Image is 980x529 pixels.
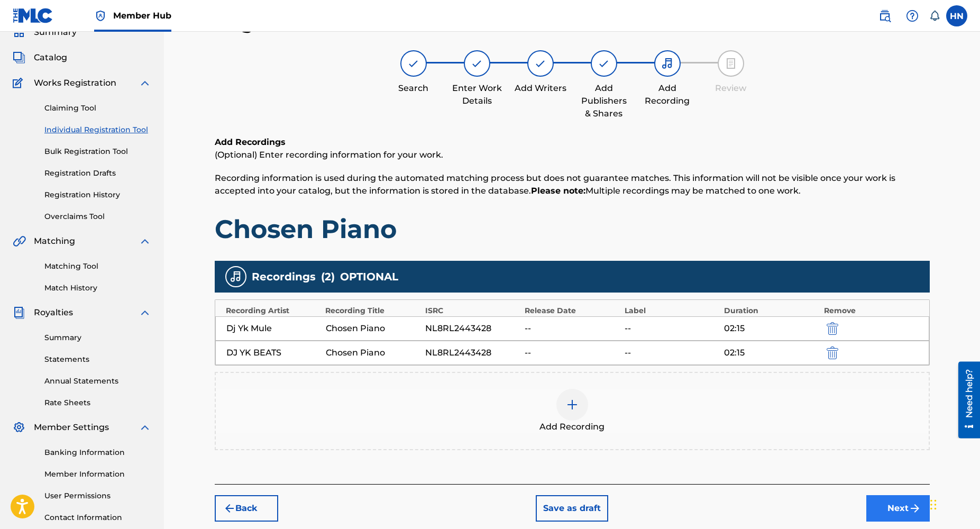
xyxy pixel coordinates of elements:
div: Chosen Piano [326,346,420,359]
div: -- [525,346,619,359]
div: Add Writers [514,82,567,95]
div: DJ YK BEATS [226,346,320,359]
a: Individual Registration Tool [44,124,151,135]
div: Chosen Piano [326,322,420,335]
div: Release Date [525,305,619,316]
div: Notifications [929,11,940,21]
a: Overclaims Tool [44,211,151,222]
div: Enter Work Details [451,82,503,107]
span: Recordings [252,269,316,285]
a: Public Search [874,5,895,26]
div: Dj Yk Mule [226,322,320,335]
h6: Add Recordings [215,136,930,149]
a: User Permissions [44,490,151,501]
img: step indicator icon for Search [407,57,420,70]
img: Catalog [13,51,25,64]
img: expand [139,421,151,434]
span: Recording information is used during the automated matching process but does not guarantee matche... [215,173,895,196]
div: -- [625,322,719,335]
div: 02:15 [724,322,818,335]
div: -- [525,322,619,335]
a: Summary [44,332,151,343]
img: 12a2ab48e56ec057fbd8.svg [827,322,838,335]
img: Member Settings [13,421,25,434]
img: expand [139,306,151,319]
a: Registration Drafts [44,168,151,179]
div: NL8RL2443428 [425,346,519,359]
div: Recording Artist [226,305,320,316]
img: step indicator icon for Add Writers [534,57,547,70]
img: step indicator icon for Add Publishers & Shares [598,57,610,70]
h1: Chosen Piano [215,213,930,245]
a: Bulk Registration Tool [44,146,151,157]
img: MLC Logo [13,8,53,23]
div: Drag [930,489,937,521]
img: Summary [13,26,25,39]
img: step indicator icon for Review [725,57,737,70]
img: f7272a7cc735f4ea7f67.svg [909,502,921,515]
a: Annual Statements [44,376,151,387]
a: Matching Tool [44,261,151,272]
a: Claiming Tool [44,103,151,114]
span: OPTIONAL [340,269,398,285]
a: Contact Information [44,512,151,523]
span: ( 2 ) [321,269,335,285]
span: Add Recording [539,421,605,433]
div: 02:15 [724,346,818,359]
a: Registration History [44,189,151,200]
div: -- [625,346,719,359]
div: Label [625,305,719,316]
div: Help [902,5,923,26]
div: Remove [824,305,919,316]
img: add [566,398,579,411]
img: Top Rightsholder [94,10,107,22]
img: Matching [13,235,26,248]
button: Back [215,495,278,522]
img: Royalties [13,306,25,319]
span: Summary [34,26,77,39]
div: Need help? [12,7,26,56]
span: Works Registration [34,77,116,89]
button: Next [866,495,930,522]
span: (Optional) Enter recording information for your work. [215,150,443,160]
a: CatalogCatalog [13,51,67,64]
iframe: Resource Center [950,362,980,439]
iframe: Chat Widget [927,478,980,529]
div: User Menu [946,5,967,26]
img: step indicator icon for Add Recording [661,57,674,70]
img: expand [139,77,151,89]
span: Catalog [34,51,67,64]
a: Banking Information [44,447,151,458]
img: Works Registration [13,77,26,89]
span: Royalties [34,306,73,319]
span: Matching [34,235,75,248]
img: recording [230,270,242,283]
a: Match History [44,282,151,294]
span: Member Hub [113,10,171,22]
div: NL8RL2443428 [425,322,519,335]
div: Review [704,82,757,95]
span: Member Settings [34,421,109,434]
div: Search [387,82,440,95]
img: search [878,10,891,22]
div: Add Publishers & Shares [578,82,630,120]
img: step indicator icon for Enter Work Details [471,57,483,70]
div: Add Recording [641,82,694,107]
a: SummarySummary [13,26,77,39]
div: Recording Title [325,305,420,316]
div: ISRC [425,305,520,316]
a: Statements [44,354,151,365]
img: expand [139,235,151,248]
img: 7ee5dd4eb1f8a8e3ef2f.svg [223,502,236,515]
div: Duration [724,305,819,316]
button: Save as draft [536,495,608,522]
strong: Please note: [531,186,585,196]
a: Member Information [44,469,151,480]
img: 12a2ab48e56ec057fbd8.svg [827,346,838,359]
img: help [906,10,919,22]
a: Rate Sheets [44,397,151,408]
